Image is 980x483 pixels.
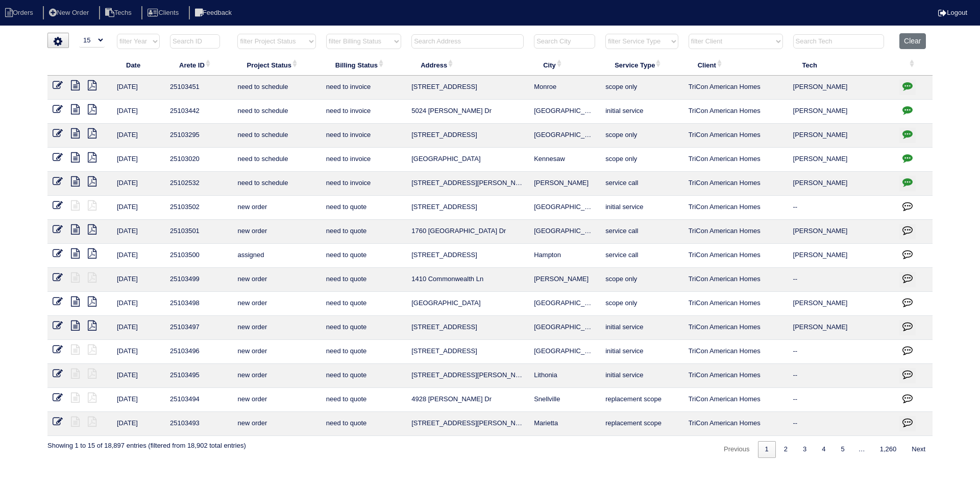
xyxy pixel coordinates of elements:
td: scope only [600,268,683,292]
a: Clients [141,9,187,16]
td: service call [600,220,683,244]
td: [STREET_ADDRESS][PERSON_NAME] [406,172,529,196]
td: need to quote [321,412,406,436]
div: Showing 1 to 15 of 18,897 entries (filtered from 18,902 total entries) [47,436,246,450]
td: [DATE] [112,244,165,268]
td: [DATE] [112,292,165,316]
td: [PERSON_NAME] [788,124,895,148]
td: [GEOGRAPHIC_DATA] [406,148,529,172]
td: -- [788,388,895,412]
td: TriCon American Homes [683,412,788,436]
td: new order [232,364,321,388]
td: need to schedule [232,148,321,172]
td: [GEOGRAPHIC_DATA] [529,220,600,244]
td: 25103501 [165,220,232,244]
td: 25103495 [165,364,232,388]
td: need to schedule [232,124,321,148]
td: TriCon American Homes [683,124,788,148]
td: scope only [600,76,683,100]
td: -- [788,196,895,220]
td: [PERSON_NAME] [788,148,895,172]
td: new order [232,292,321,316]
a: 1,260 [873,441,904,458]
td: [DATE] [112,148,165,172]
td: [DATE] [112,268,165,292]
td: [PERSON_NAME] [788,244,895,268]
button: Clear [899,33,925,49]
td: need to schedule [232,76,321,100]
td: Monroe [529,76,600,100]
li: Techs [99,6,140,20]
td: scope only [600,292,683,316]
td: [DATE] [112,316,165,340]
td: need to invoice [321,172,406,196]
a: New Order [43,9,97,16]
a: Techs [99,9,140,16]
td: initial service [600,100,683,124]
td: 25103451 [165,76,232,100]
td: Snellville [529,388,600,412]
td: [PERSON_NAME] [529,268,600,292]
td: TriCon American Homes [683,340,788,364]
td: initial service [600,364,683,388]
td: scope only [600,148,683,172]
a: 4 [815,441,832,458]
td: -- [788,268,895,292]
th: Service Type: activate to sort column ascending [600,54,683,76]
th: Client: activate to sort column ascending [683,54,788,76]
input: Search City [534,34,595,49]
a: 1 [758,441,776,458]
td: TriCon American Homes [683,268,788,292]
td: 25103497 [165,316,232,340]
td: initial service [600,340,683,364]
a: 3 [796,441,814,458]
td: [GEOGRAPHIC_DATA] [529,100,600,124]
td: need to quote [321,196,406,220]
td: 25103494 [165,388,232,412]
a: Logout [938,9,967,16]
a: Previous [717,441,757,458]
td: need to quote [321,292,406,316]
td: TriCon American Homes [683,100,788,124]
td: TriCon American Homes [683,76,788,100]
td: [DATE] [112,220,165,244]
td: 1410 Commonwealth Ln [406,268,529,292]
td: new order [232,220,321,244]
input: Search ID [170,34,220,49]
td: [DATE] [112,388,165,412]
th: Address: activate to sort column ascending [406,54,529,76]
li: Feedback [189,6,240,20]
td: service call [600,244,683,268]
td: assigned [232,244,321,268]
td: TriCon American Homes [683,388,788,412]
td: need to quote [321,364,406,388]
td: [GEOGRAPHIC_DATA] [529,292,600,316]
td: TriCon American Homes [683,244,788,268]
th: Billing Status: activate to sort column ascending [321,54,406,76]
td: [STREET_ADDRESS] [406,244,529,268]
td: need to schedule [232,172,321,196]
td: [DATE] [112,364,165,388]
td: [STREET_ADDRESS] [406,196,529,220]
td: [PERSON_NAME] [529,172,600,196]
td: replacement scope [600,388,683,412]
td: [PERSON_NAME] [788,172,895,196]
td: need to quote [321,388,406,412]
td: need to schedule [232,100,321,124]
td: -- [788,340,895,364]
th: Tech [788,54,895,76]
td: 4928 [PERSON_NAME] Dr [406,388,529,412]
td: need to quote [321,340,406,364]
td: need to quote [321,316,406,340]
td: replacement scope [600,412,683,436]
input: Search Address [411,34,524,49]
td: 25103500 [165,244,232,268]
td: need to quote [321,244,406,268]
td: TriCon American Homes [683,364,788,388]
input: Search Tech [793,34,884,49]
td: 25103502 [165,196,232,220]
a: 5 [834,441,851,458]
th: Date [112,54,165,76]
td: 25103496 [165,340,232,364]
td: [PERSON_NAME] [788,292,895,316]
